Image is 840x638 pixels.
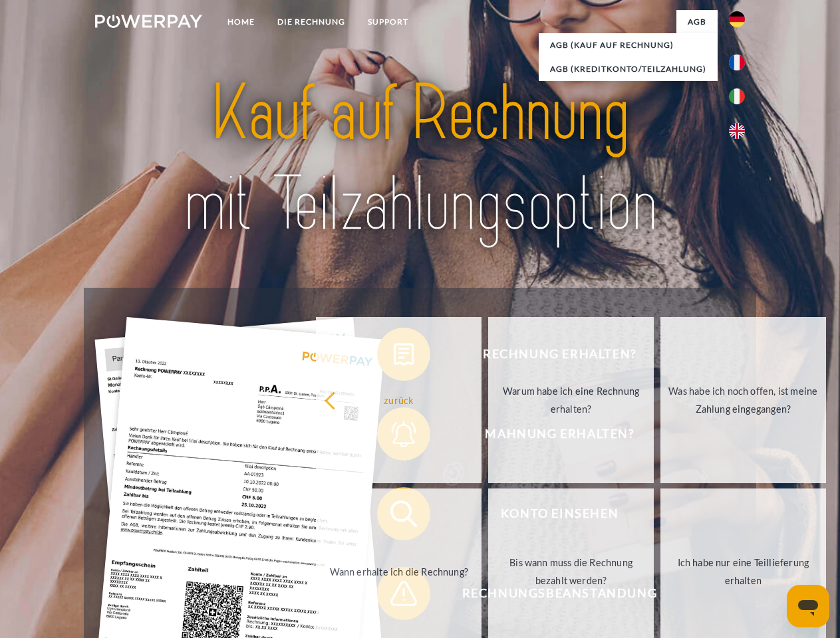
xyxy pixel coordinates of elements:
[496,554,646,589] div: Bis wann muss die Rechnung bezahlt werden?
[356,10,420,34] a: SUPPORT
[660,317,826,483] a: Was habe ich noch offen, ist meine Zahlung eingegangen?
[729,11,745,27] img: de
[676,10,718,34] a: agb
[539,57,718,81] a: AGB (Kreditkonto/Teilzahlung)
[127,64,713,255] img: title-powerpay_de.svg
[668,554,818,589] div: Ich habe nur eine Teillieferung erhalten
[539,33,718,57] a: AGB (Kauf auf Rechnung)
[324,391,474,409] div: zurück
[729,54,745,70] img: fr
[729,88,745,104] img: it
[324,562,474,580] div: Wann erhalte ich die Rechnung?
[787,585,829,627] iframe: Schaltfläche zum Öffnen des Messaging-Fensters
[668,382,818,418] div: Was habe ich noch offen, ist meine Zahlung eingegangen?
[95,15,202,28] img: logo-powerpay-white.svg
[729,123,745,139] img: en
[496,382,646,418] div: Warum habe ich eine Rechnung erhalten?
[266,10,356,34] a: DIE RECHNUNG
[216,10,266,34] a: Home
